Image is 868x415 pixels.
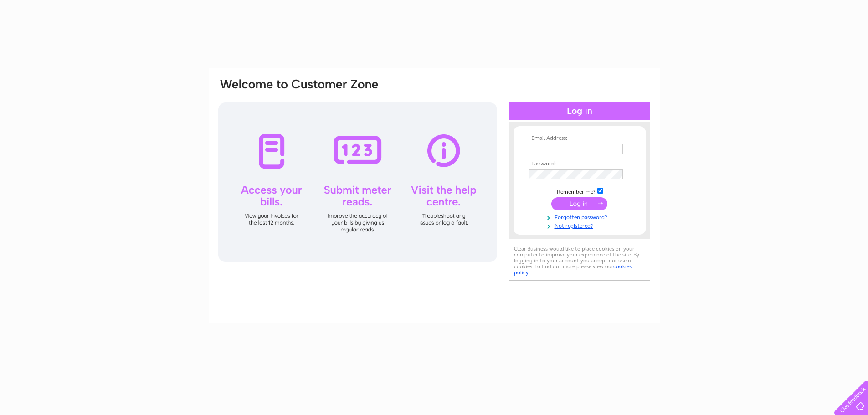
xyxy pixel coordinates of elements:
div: Clear Business would like to place cookies on your computer to improve your experience of the sit... [509,241,650,281]
th: Password: [527,161,632,167]
a: Forgotten password? [529,212,632,221]
input: Submit [551,197,607,210]
a: Not registered? [529,221,632,230]
td: Remember me? [527,186,632,195]
th: Email Address: [527,135,632,142]
a: cookies policy [514,263,632,276]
